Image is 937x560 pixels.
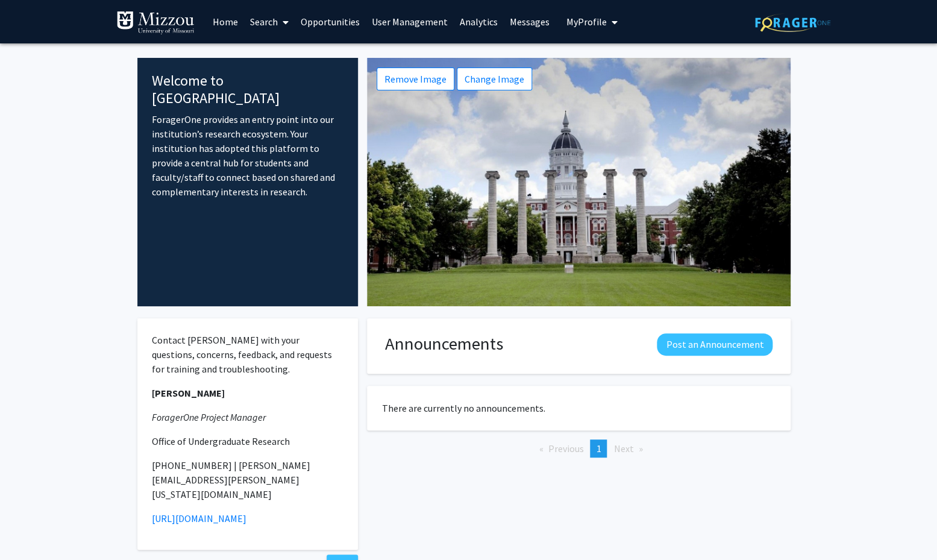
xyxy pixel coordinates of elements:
p: ForagerOne provides an entry point into our institution’s research ecosystem. Your institution ha... [152,112,344,199]
a: [URL][DOMAIN_NAME] [152,512,246,524]
span: Previous [548,442,583,455]
p: [PHONE_NUMBER] | [PERSON_NAME][EMAIL_ADDRESS][PERSON_NAME][US_STATE][DOMAIN_NAME] [152,458,344,502]
a: Analytics [454,1,504,43]
img: ForagerOne Logo [755,13,830,32]
span: Next [613,442,633,455]
em: ForagerOne Project Manager [152,411,266,423]
h4: Welcome to [GEOGRAPHIC_DATA] [152,72,344,107]
h1: Announcements [385,333,503,354]
strong: [PERSON_NAME] [152,387,225,399]
p: Contact [PERSON_NAME] with your questions, concerns, feedback, and requests for training and trou... [152,333,344,376]
a: Home [207,1,244,43]
img: University of Missouri Logo [116,11,195,35]
button: Post an Announcement [657,333,772,356]
a: User Management [366,1,454,43]
a: Opportunities [295,1,366,43]
a: Messages [504,1,556,43]
img: Cover Image [367,58,791,306]
p: There are currently no announcements. [382,401,776,415]
span: My Profile [566,16,607,28]
iframe: Chat [9,506,51,551]
button: Remove Image [377,68,454,90]
p: Office of Undergraduate Research [152,434,344,448]
span: 1 [596,442,601,455]
ul: Pagination [367,439,791,458]
a: Search [244,1,295,43]
button: Change Image [457,68,532,90]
